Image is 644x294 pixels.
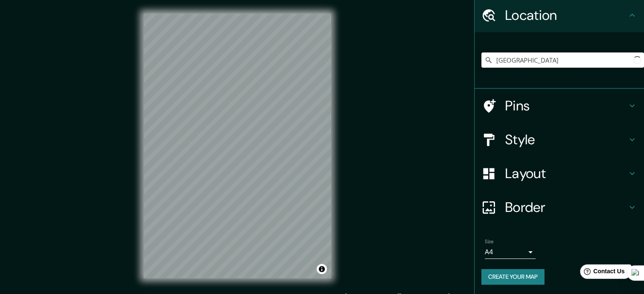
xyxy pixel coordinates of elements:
[505,165,627,182] h4: Layout
[475,157,644,190] div: Layout
[481,269,544,285] button: Create your map
[475,89,644,123] div: Pins
[485,245,536,259] div: A4
[317,264,327,274] button: Toggle attribution
[569,261,635,285] iframe: Help widget launcher
[485,238,494,245] label: Size
[144,14,331,278] canvas: Map
[505,131,627,148] h4: Style
[505,7,627,24] h4: Location
[475,123,644,157] div: Style
[505,199,627,216] h4: Border
[481,52,644,68] input: Pick your city or area
[475,190,644,224] div: Border
[505,97,627,114] h4: Pins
